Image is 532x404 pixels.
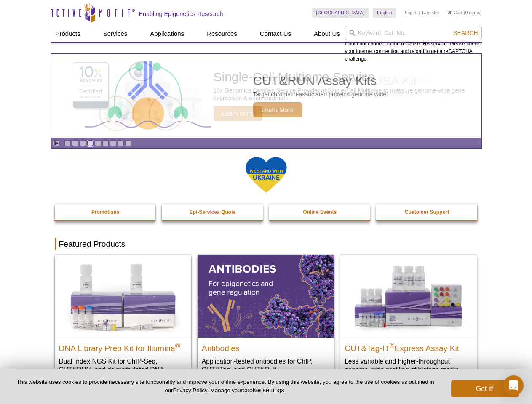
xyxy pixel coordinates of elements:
p: Dual Index NGS Kit for ChIP-Seq, CUT&RUN, and ds methylated DNA assays. [59,357,187,383]
a: English [373,8,396,18]
a: Online Events [269,204,371,220]
a: Go to slide 3 [80,140,86,146]
img: CUT&Tag-IT® Express Assay Kit [340,255,477,337]
strong: Epi-Services Quote [190,209,236,215]
a: Epi-Services Quote [162,204,264,220]
li: | [419,8,420,18]
article: CUT&RUN Assay Kits [51,54,481,138]
a: Go to slide 7 [110,140,116,146]
a: Applications [145,26,189,42]
h2: Enabling Epigenetics Research [139,10,223,18]
strong: Promotions [91,209,120,215]
a: Promotions [55,204,157,220]
a: Go to slide 4 [87,140,94,146]
a: Resources [202,26,242,42]
button: Search [451,29,480,37]
a: DNA Library Prep Kit for Illumina DNA Library Prep Kit for Illumina® Dual Index NGS Kit for ChIP-... [55,255,191,391]
a: Go to slide 9 [125,140,131,146]
button: cookie settings [243,386,284,393]
strong: Customer Support [405,209,449,215]
h2: CUT&Tag-IT Express Assay Kit [345,340,473,353]
img: Your Cart [448,10,452,14]
img: All Antibodies [198,255,334,337]
a: All Antibodies Antibodies Application-tested antibodies for ChIP, CUT&Tag, and CUT&RUN. [198,255,334,382]
a: CUT&Tag-IT® Express Assay Kit CUT&Tag-IT®Express Assay Kit Less variable and higher-throughput ge... [340,255,477,382]
span: Search [453,29,478,36]
a: Contact Us [255,26,296,42]
a: About Us [309,26,345,42]
a: Cart [448,10,462,16]
p: Application-tested antibodies for ChIP, CUT&Tag, and CUT&RUN. [202,357,330,374]
p: Target chromatin-associated proteins genome wide. [253,90,388,98]
h2: CUT&RUN Assay Kits [253,74,388,87]
li: (0 items) [448,8,482,18]
a: Products [51,26,86,42]
a: CUT&RUN Assay Kits CUT&RUN Assay Kits Target chromatin-associated proteins genome wide. Learn More [51,54,481,138]
img: DNA Library Prep Kit for Illumina [55,255,191,337]
a: Go to slide 5 [95,140,101,146]
h2: Antibodies [202,340,330,353]
a: Privacy Policy [173,387,207,393]
sup: ® [390,342,395,349]
a: Go to slide 1 [64,140,71,146]
p: This website uses cookies to provide necessary site functionality and improve your online experie... [13,378,437,394]
span: Learn More [253,102,302,117]
sup: ® [175,342,180,349]
div: Could not connect to the reCAPTCHA service. Please check your internet connection and reload to g... [345,26,482,63]
a: Register [422,10,439,16]
strong: Online Events [303,209,337,215]
a: Login [405,10,416,16]
img: We Stand With Ukraine [245,156,287,194]
a: Customer Support [376,204,478,220]
div: Open Intercom Messenger [503,375,524,396]
input: Keyword, Cat. No. [345,26,482,40]
a: Go to slide 6 [102,140,109,146]
img: CUT&RUN Assay Kits [85,58,211,135]
button: Got it! [451,380,519,397]
a: Services [98,26,133,42]
a: Toggle autoplay [53,140,59,146]
a: Go to slide 2 [72,140,78,146]
h2: Featured Products [55,238,478,250]
a: [GEOGRAPHIC_DATA] [312,8,369,18]
p: Less variable and higher-throughput genome-wide profiling of histone marks​. [345,357,473,374]
h2: DNA Library Prep Kit for Illumina [59,340,187,353]
a: Go to slide 8 [118,140,124,146]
